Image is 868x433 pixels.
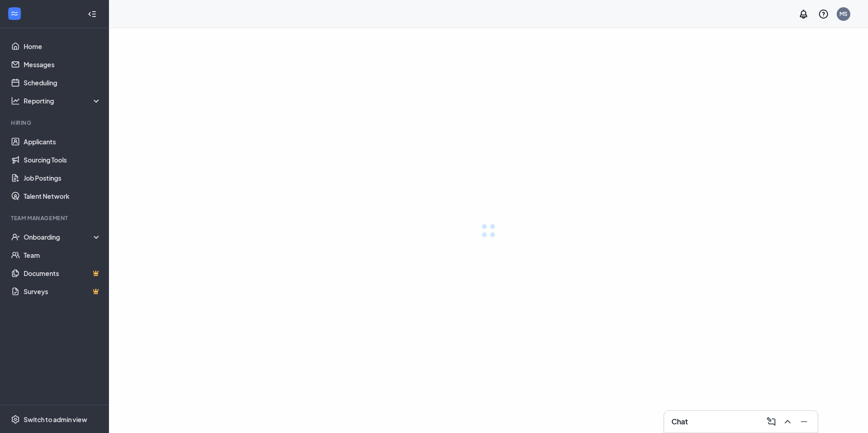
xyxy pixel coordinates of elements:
[671,417,688,427] h3: Chat
[763,414,778,429] button: ComposeMessage
[24,232,102,241] div: Onboarding
[24,96,102,105] div: Reporting
[782,416,793,427] svg: ChevronUp
[24,282,101,300] a: SurveysCrown
[24,169,101,187] a: Job Postings
[818,9,829,20] svg: QuestionInfo
[24,55,101,74] a: Messages
[796,414,810,429] button: Minimize
[24,37,101,55] a: Home
[799,416,809,427] svg: Minimize
[11,415,20,424] svg: Settings
[766,416,777,427] svg: ComposeMessage
[24,415,87,424] div: Switch to admin view
[24,187,101,205] a: Talent Network
[24,133,101,151] a: Applicants
[10,9,19,18] svg: WorkstreamLogo
[839,10,848,18] div: MS
[779,414,794,429] button: ChevronUp
[24,264,101,282] a: DocumentsCrown
[24,74,101,92] a: Scheduling
[798,9,809,20] svg: Notifications
[11,96,20,105] svg: Analysis
[11,119,99,127] div: Hiring
[88,10,97,19] svg: Collapse
[24,151,101,169] a: Sourcing Tools
[11,232,20,241] svg: UserCheck
[24,246,101,264] a: Team
[11,214,99,222] div: Team Management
